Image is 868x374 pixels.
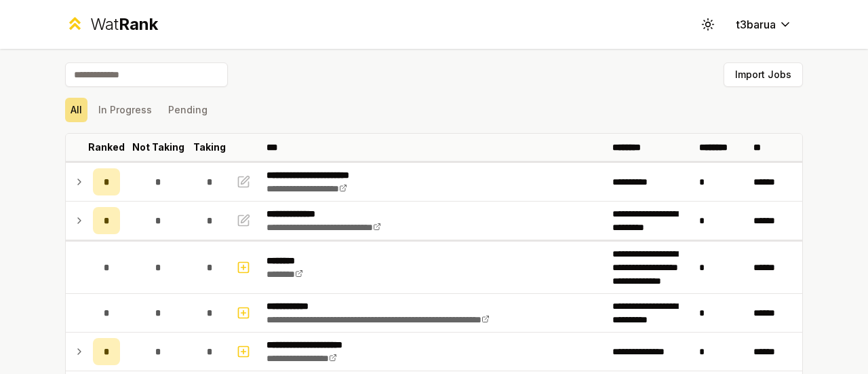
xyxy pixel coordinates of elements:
[724,62,803,87] button: Import Jobs
[65,98,87,122] button: All
[726,12,803,37] button: t3barua
[65,14,158,35] a: WatRank
[163,98,213,122] button: Pending
[132,141,184,154] p: Not Taking
[736,16,776,33] span: t3barua
[193,141,226,154] p: Taking
[88,141,125,154] p: Ranked
[119,14,158,34] span: Rank
[93,98,157,122] button: In Progress
[90,14,158,35] div: Wat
